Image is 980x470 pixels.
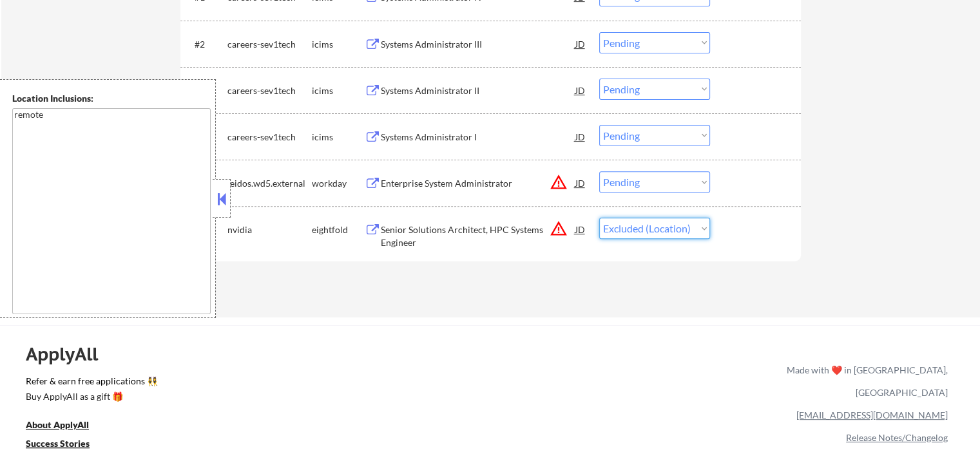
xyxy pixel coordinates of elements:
u: Success Stories [26,438,90,449]
div: Systems Administrator II [381,84,575,97]
div: ApplyAll [26,343,113,365]
div: careers-sev1tech [227,131,312,144]
div: Systems Administrator III [381,38,575,51]
a: About ApplyAll [26,418,107,435]
div: Senior Solutions Architect, HPC Systems Engineer [381,223,575,249]
div: nvidia [227,223,312,236]
div: JD [574,79,587,102]
div: workday [312,177,365,190]
a: Refer & earn free applications 👯‍♀️ [26,377,517,390]
button: warning_amber [550,173,568,191]
a: Success Stories [26,437,107,453]
div: Location Inclusions: [12,92,211,105]
div: Made with ❤️ in [GEOGRAPHIC_DATA], [GEOGRAPHIC_DATA] [782,359,948,404]
div: icims [312,131,365,144]
div: careers-sev1tech [227,38,312,51]
a: Release Notes/Changelog [846,432,948,443]
div: JD [574,125,587,148]
div: JD [574,218,587,241]
div: JD [574,32,587,55]
div: #2 [195,38,217,51]
u: About ApplyAll [26,419,89,430]
button: warning_amber [550,220,568,238]
div: Buy ApplyAll as a gift 🎁 [26,392,155,401]
div: icims [312,84,365,97]
a: Buy ApplyAll as a gift 🎁 [26,390,155,406]
div: eightfold [312,223,365,236]
div: icims [312,38,365,51]
div: careers-sev1tech [227,84,312,97]
div: Systems Administrator I [381,131,575,144]
div: leidos.wd5.external [227,177,312,190]
div: JD [574,171,587,194]
a: [EMAIL_ADDRESS][DOMAIN_NAME] [796,409,948,420]
div: Enterprise System Administrator [381,177,575,190]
